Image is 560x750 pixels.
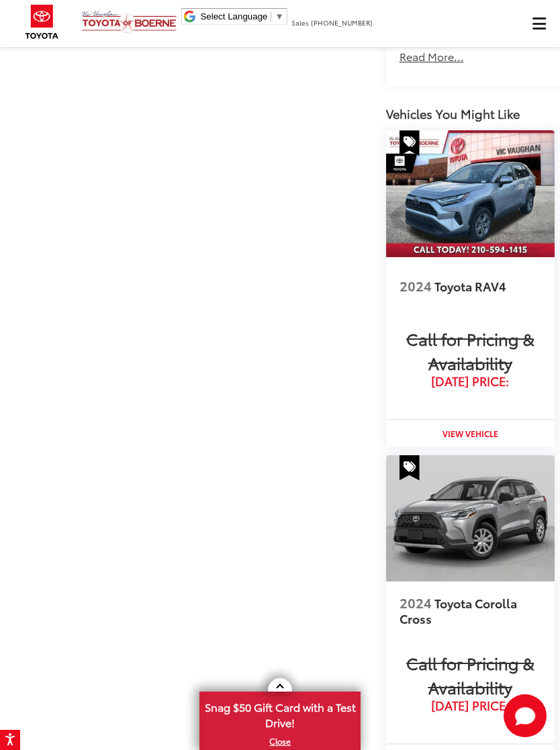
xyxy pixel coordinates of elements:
[434,277,509,295] span: Toyota RAV4
[400,326,541,375] span: Call for Pricing & Availability
[81,10,177,34] img: Vic Vaughan Toyota of Boerne
[504,694,547,737] button: Toggle Chat Window
[400,262,541,310] a: 2024 Toyota RAV4
[311,17,373,28] span: [PHONE_NUMBER]
[400,130,420,156] span: Special
[400,594,517,627] span: Toyota Corolla Cross
[386,455,555,581] img: 2024 Toyota Corolla Cross LE
[386,130,555,256] a: 2024 Toyota RAV4 XLE 2024 Toyota RAV4 XLE
[442,428,498,439] strong: View Vehicle
[291,17,309,28] span: Sales
[271,11,271,21] span: ​
[386,455,555,581] a: 2024 Toyota Corolla Cross LE 2024 Toyota Corolla Cross LE
[200,11,283,21] a: Select Language​
[275,11,283,21] span: ▼
[400,375,541,388] span: [DATE] Price:
[386,130,555,256] img: 2024 Toyota RAV4 XLE
[400,699,541,712] span: [DATE] Price:
[400,36,464,64] button: Read More...
[400,651,541,699] span: Call for Pricing & Availability
[400,593,432,612] span: 2024
[386,420,555,447] a: View Vehicle
[400,586,541,635] a: 2024 Toyota Corolla Cross
[201,693,359,734] span: Snag $50 Gift Card with a Test Drive!
[200,11,267,21] span: Select Language
[504,694,547,737] svg: Start Chat
[400,455,420,481] span: Special
[400,276,432,295] span: 2024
